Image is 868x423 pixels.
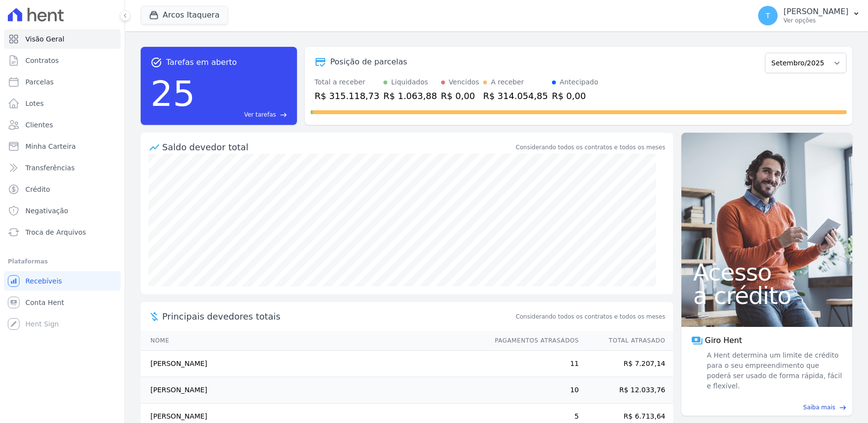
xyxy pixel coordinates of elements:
[4,94,121,113] a: Lotes
[4,158,121,178] a: Transferências
[783,17,848,24] p: Ver opções
[141,351,486,377] td: [PERSON_NAME]
[4,29,121,49] a: Visão Geral
[141,6,228,24] button: Arcos Itaquera
[150,68,195,119] div: 25
[750,2,868,29] button: T [PERSON_NAME] Ver opções
[315,77,380,87] div: Total a receber
[4,293,121,312] a: Conta Hent
[280,111,287,119] span: east
[25,163,75,173] span: Transferências
[4,72,121,92] a: Parcelas
[560,77,598,87] div: Antecipado
[25,34,64,44] span: Visão Geral
[4,271,121,291] a: Recebíveis
[391,77,428,87] div: Liquidados
[25,120,53,130] span: Clientes
[705,335,742,346] span: Giro Hent
[8,256,117,267] div: Plataformas
[25,184,50,194] span: Crédito
[687,403,847,412] a: Saiba mais east
[4,51,121,70] a: Contratos
[25,227,86,237] span: Troca de Arquivos
[141,377,486,403] td: [PERSON_NAME]
[330,56,407,68] div: Posição de parcelas
[166,57,237,68] span: Tarefas em aberto
[483,89,548,102] div: R$ 314.054,85
[486,331,579,351] th: Pagamentos Atrasados
[25,56,59,65] span: Contratos
[162,141,514,154] div: Saldo devedor total
[199,110,287,119] a: Ver tarefas east
[579,351,673,377] td: R$ 7.207,14
[25,276,62,286] span: Recebíveis
[839,404,847,411] span: east
[803,403,835,412] span: Saiba mais
[516,143,665,152] div: Considerando todos os contratos e todos os meses
[705,350,843,391] span: A Hent determina um limite de crédito para o seu empreendimento que poderá ser usado de forma ráp...
[491,77,524,87] div: A receber
[693,284,841,307] span: a crédito
[783,7,848,17] p: [PERSON_NAME]
[25,206,68,216] span: Negativação
[315,89,380,102] div: R$ 315.118,73
[150,57,162,68] span: task_alt
[579,377,673,403] td: R$ 12.033,76
[244,110,276,119] span: Ver tarefas
[766,12,770,19] span: T
[4,201,121,221] a: Negativação
[693,261,841,284] span: Acesso
[486,351,579,377] td: 11
[25,298,64,307] span: Conta Hent
[4,180,121,199] a: Crédito
[4,137,121,156] a: Minha Carteira
[141,331,486,351] th: Nome
[162,310,514,323] span: Principais devedores totais
[516,312,665,321] span: Considerando todos os contratos e todos os meses
[579,331,673,351] th: Total Atrasado
[486,377,579,403] td: 10
[4,115,121,135] a: Clientes
[4,222,121,242] a: Troca de Arquivos
[449,77,479,87] div: Vencidos
[25,77,54,87] span: Parcelas
[25,141,76,151] span: Minha Carteira
[441,89,479,102] div: R$ 0,00
[552,89,598,102] div: R$ 0,00
[25,99,44,108] span: Lotes
[383,89,437,102] div: R$ 1.063,88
